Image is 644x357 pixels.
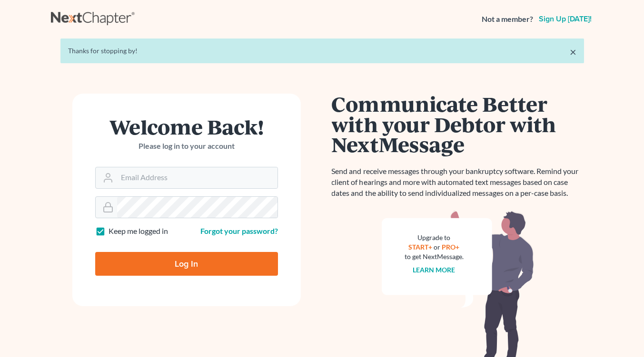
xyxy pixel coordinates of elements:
a: START+ [408,243,432,251]
div: to get NextMessage. [405,252,464,261]
h1: Welcome Back! [95,116,278,137]
label: Keep me logged in [109,226,168,237]
a: Forgot your password? [200,226,278,235]
h1: Communicate Better with your Debtor with NextMessage [332,94,584,154]
input: Email Address [117,167,277,188]
a: Sign up [DATE]! [537,15,594,23]
a: Learn more [413,266,455,274]
div: Thanks for stopping by! [68,46,576,56]
a: × [570,46,576,58]
a: PRO+ [442,243,459,251]
p: Please log in to your account [95,141,278,152]
p: Send and receive messages through your bankruptcy software. Remind your client of hearings and mo... [332,166,584,199]
input: Log In [95,252,278,276]
div: Upgrade to [405,233,464,242]
span: or [434,243,440,251]
strong: Not a member? [482,14,533,25]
